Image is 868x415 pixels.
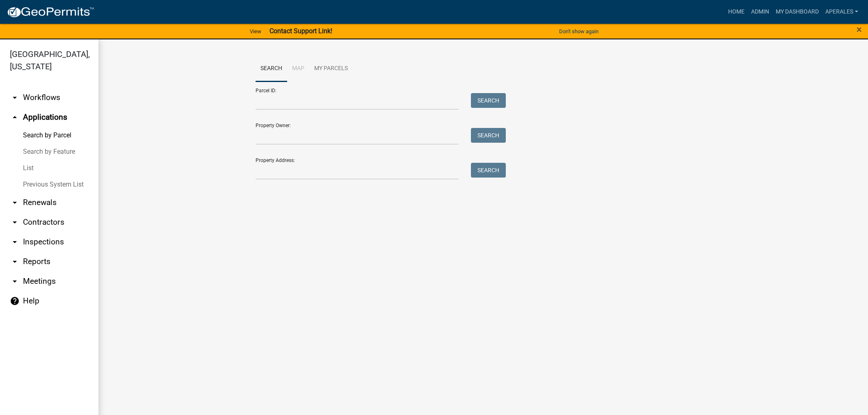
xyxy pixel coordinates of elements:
i: arrow_drop_down [10,217,20,227]
i: help [10,296,20,306]
i: arrow_drop_up [10,112,20,122]
i: arrow_drop_down [10,198,20,207]
i: arrow_drop_down [10,93,20,103]
button: Search [471,128,506,143]
span: × [857,24,862,35]
i: arrow_drop_down [10,257,20,267]
button: Don't show again [556,25,602,38]
button: Search [471,163,506,178]
button: Search [471,93,506,108]
a: My Dashboard [772,4,822,20]
a: View [247,25,265,38]
a: aperales [822,4,861,20]
i: arrow_drop_down [10,237,20,247]
i: arrow_drop_down [10,276,20,286]
a: Home [725,4,748,20]
button: Close [857,25,862,34]
a: My Parcels [309,56,353,82]
strong: Contact Support Link! [270,27,332,35]
a: Search [256,56,287,82]
a: Admin [748,4,772,20]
